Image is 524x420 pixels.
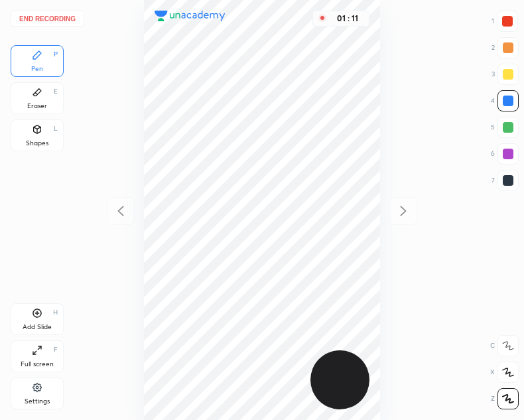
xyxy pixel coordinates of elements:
[491,90,519,111] div: 4
[491,170,519,191] div: 7
[54,88,58,95] div: E
[54,125,58,132] div: L
[155,11,226,21] img: logo.38c385cc.svg
[491,11,518,32] div: 1
[21,361,54,368] div: Full screen
[491,64,519,85] div: 3
[11,11,84,27] button: End recording
[491,37,519,58] div: 2
[31,66,43,72] div: Pen
[25,398,50,405] div: Settings
[490,362,519,383] div: X
[27,103,47,109] div: Eraser
[53,309,58,316] div: H
[491,117,519,138] div: 5
[490,335,519,356] div: C
[54,51,58,58] div: P
[491,388,519,409] div: Z
[54,346,58,353] div: F
[491,143,519,165] div: 6
[26,140,48,147] div: Shapes
[332,14,363,23] div: 01 : 11
[23,324,52,330] div: Add Slide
